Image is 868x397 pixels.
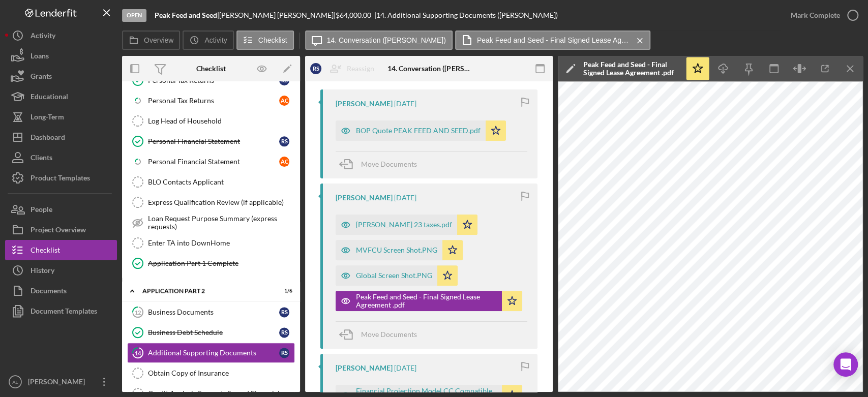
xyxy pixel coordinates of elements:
[5,199,117,220] button: People
[148,215,294,231] div: Loan Request Purpose Summary (express requests)
[127,151,295,172] a: Personal Financial StatementAC
[31,240,60,263] div: Checklist
[336,364,393,372] div: [PERSON_NAME]
[31,127,65,150] div: Dashboard
[5,66,117,86] button: Grants
[148,239,294,247] div: Enter TA into DownHome
[336,11,374,19] div: $64,000.00
[5,281,117,301] button: Documents
[148,137,279,145] div: Personal Financial Statement
[833,352,858,377] div: Open Intercom Messenger
[127,233,295,253] a: Enter TA into DownHome
[258,36,287,44] label: Checklist
[336,240,463,260] button: MVFCU Screen Shot.PNG
[31,66,52,89] div: Grants
[336,194,393,202] div: [PERSON_NAME]
[387,65,470,73] div: 14. Conversation ([PERSON_NAME])
[12,379,18,385] text: AL
[336,151,427,177] button: Move Documents
[336,120,506,141] button: BOP Quote PEAK FEED AND SEED.pdf
[791,5,840,25] div: Mark Complete
[148,259,294,267] div: Application Part 1 Complete
[5,46,117,66] button: Loans
[5,220,117,240] button: Project Overview
[148,328,279,337] div: Business Debt Schedule
[127,172,295,192] a: BLO Contacts Applicant
[127,302,295,322] a: 12Business DocumentsRS
[148,198,294,206] div: Express Qualification Review (if applicable)
[127,131,295,151] a: Personal Financial StatementRS
[31,25,55,48] div: Activity
[5,127,117,147] button: Dashboard
[305,58,384,79] button: RSReassign
[394,100,416,108] time: 2025-08-21 16:07
[477,36,630,44] label: Peak Feed and Seed - Final Signed Lease Agreement .pdf
[455,30,650,50] button: Peak Feed and Seed - Final Signed Lease Agreement .pdf
[31,199,52,222] div: People
[31,147,52,170] div: Clients
[148,369,294,377] div: Obtain Copy of Insurance
[31,168,90,191] div: Product Templates
[122,9,146,22] div: Open
[196,65,226,73] div: Checklist
[5,86,117,107] button: Educational
[310,63,321,74] div: R S
[279,327,289,338] div: R S
[394,194,416,202] time: 2025-08-15 22:33
[144,36,173,44] label: Overview
[127,111,295,131] a: Log Head of Household
[135,309,141,315] tspan: 12
[31,86,68,109] div: Educational
[31,46,49,69] div: Loans
[148,349,279,357] div: Additional Supporting Documents
[148,308,279,316] div: Business Documents
[142,288,267,294] div: Application Part 2
[327,36,446,44] label: 14. Conversation ([PERSON_NAME])
[127,343,295,363] a: 14Additional Supporting DocumentsRS
[155,11,219,19] div: |
[135,349,141,356] tspan: 14
[236,30,294,50] button: Checklist
[127,253,295,273] a: Application Part 1 Complete
[148,158,279,166] div: Personal Financial Statement
[347,58,374,79] div: Reassign
[127,363,295,383] a: Obtain Copy of Insurance
[5,107,117,127] button: Long-Term
[148,178,294,186] div: BLO Contacts Applicant
[5,147,117,168] button: Clients
[336,291,522,311] button: Peak Feed and Seed - Final Signed Lease Agreement .pdf
[5,260,117,281] a: History
[31,301,97,324] div: Document Templates
[356,127,481,135] div: BOP Quote PEAK FEED AND SEED.pdf
[394,364,416,372] time: 2025-08-11 21:40
[336,265,458,286] button: Global Screen Shot.PNG
[374,11,558,19] div: | 14. Additional Supporting Documents ([PERSON_NAME])
[5,240,117,260] button: Checklist
[5,301,117,321] button: Document Templates
[356,221,452,229] div: [PERSON_NAME] 23 taxes.pdf
[781,5,863,25] button: Mark Complete
[122,30,180,50] button: Overview
[361,330,417,339] span: Move Documents
[183,30,233,50] button: Activity
[279,136,289,146] div: R S
[25,372,92,394] div: [PERSON_NAME]
[356,293,497,309] div: Peak Feed and Seed - Final Signed Lease Agreement .pdf
[361,160,417,168] span: Move Documents
[5,168,117,188] a: Product Templates
[336,322,427,347] button: Move Documents
[127,212,295,233] a: Loan Request Purpose Summary (express requests)
[219,11,336,19] div: [PERSON_NAME] [PERSON_NAME] |
[148,117,294,125] div: Log Head of Household
[204,36,227,44] label: Activity
[5,25,117,46] button: Activity
[31,107,64,130] div: Long-Term
[274,288,292,294] div: 1 / 6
